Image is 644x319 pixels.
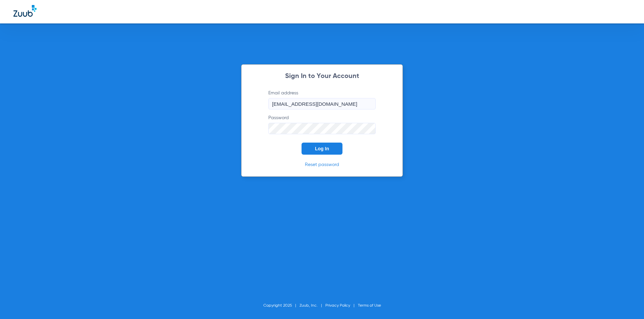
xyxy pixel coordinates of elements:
[302,143,342,155] button: Log In
[315,146,329,151] span: Log In
[263,302,300,309] li: Copyright 2025
[305,162,339,167] a: Reset password
[268,114,376,134] label: Password
[258,73,386,80] h2: Sign In to Your Account
[325,304,350,308] a: Privacy Policy
[300,302,325,309] li: Zuub, Inc.
[268,90,376,109] label: Email address
[268,98,376,109] input: Email address
[13,5,37,17] img: Zuub Logo
[358,304,381,308] a: Terms of Use
[268,123,376,134] input: Password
